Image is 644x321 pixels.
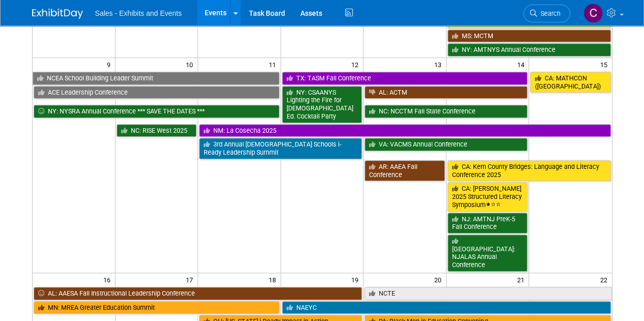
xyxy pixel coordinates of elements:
[102,273,115,286] span: 16
[530,72,610,93] a: CA: MATHCON ([GEOGRAPHIC_DATA])
[185,273,198,286] span: 17
[599,58,612,71] span: 15
[516,273,528,286] span: 21
[447,213,528,234] a: NJ: AMTNJ PreK-5 Fall Conference
[268,58,281,71] span: 11
[34,287,362,300] a: AL: AAESA Fall Instructional Leadership Conference
[365,138,527,151] a: VA: VACMS Annual Conference
[523,5,570,22] a: Search
[199,138,362,159] a: 3rd Annual [DEMOGRAPHIC_DATA] Schools i-Ready Leadership Summit
[433,273,446,286] span: 20
[106,58,115,71] span: 9
[447,235,528,272] a: [GEOGRAPHIC_DATA]: NJALAS Annual Conference
[365,160,445,181] a: AR: AAEA Fall Conference
[599,273,612,286] span: 22
[365,86,527,99] a: AL: ACTM
[447,43,611,56] a: NY: AMTNYS Annual Conference
[350,58,363,71] span: 12
[34,86,279,99] a: ACE Leadership Conference
[117,124,197,137] a: NC: RISE West 2025
[537,10,561,17] span: Search
[95,9,182,17] span: Sales - Exhibits and Events
[447,160,611,181] a: CA: Kern County Bridges: Language and Literacy Conference 2025
[33,72,279,85] a: NCEA School Building Leader Summit
[583,4,603,23] img: Christine Lurz
[34,301,279,314] a: MN: MREA Greater Education Summit
[199,124,610,137] a: NM: La Cosecha 2025
[282,301,611,314] a: NAEYC
[185,58,198,71] span: 10
[350,273,363,286] span: 19
[433,58,446,71] span: 13
[365,287,611,300] a: NCTE
[447,182,528,211] a: CA: [PERSON_NAME] 2025 Structured Literacy Symposium
[34,105,279,118] a: NY: NYSRA Annual Conference *** SAVE THE DATES ***
[282,72,528,85] a: TX: TASM Fall Conference
[516,58,528,71] span: 14
[447,30,611,43] a: MS: MCTM
[32,9,83,19] img: ExhibitDay
[268,273,281,286] span: 18
[282,86,362,123] a: NY: CSAANYS Lighting the Fire for [DEMOGRAPHIC_DATA] Ed. Cocktail Party
[365,105,527,118] a: NC: NCCTM Fall State Conference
